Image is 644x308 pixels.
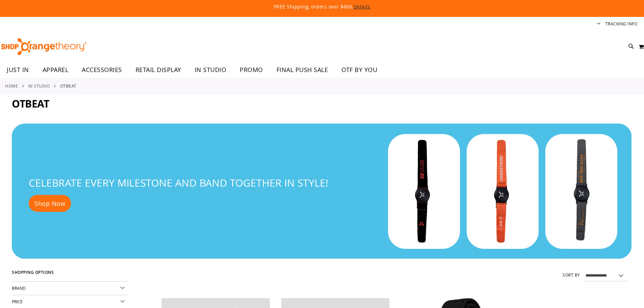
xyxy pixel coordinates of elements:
[270,62,335,78] a: FINAL PUSH SALE
[12,299,23,304] span: Price
[119,3,525,10] p: FREE Shipping, orders over $600.
[29,195,71,212] a: Shop Now
[563,272,580,278] label: Sort By
[195,62,226,77] span: IN STUDIO
[12,282,129,295] div: Brand
[354,3,371,10] a: Details
[28,83,50,89] a: IN STUDIO
[75,62,129,78] a: ACCESSORIES
[233,62,270,78] a: PROMO
[240,62,263,77] span: PROMO
[5,83,18,89] a: Home
[136,62,181,77] span: RETAIL DISPLAY
[34,199,65,207] span: Shop Now
[597,21,600,27] button: Account menu
[29,177,328,188] h2: Celebrate Every Milestone and Band Together in Style!
[12,285,26,291] span: Brand
[129,62,188,78] a: RETAIL DISPLAY
[12,267,129,282] strong: Shopping Options
[335,62,384,78] a: OTF BY YOU
[188,62,233,77] a: IN STUDIO
[60,83,76,89] strong: OTbeat
[82,62,122,77] span: ACCESSORIES
[341,62,377,77] span: OTF BY YOU
[277,62,328,77] span: FINAL PUSH SALE
[12,97,49,111] span: OTbeat
[36,62,75,78] a: APPAREL
[605,21,638,27] a: Tracking Info
[43,62,69,77] span: APPAREL
[7,62,29,77] span: JUST IN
